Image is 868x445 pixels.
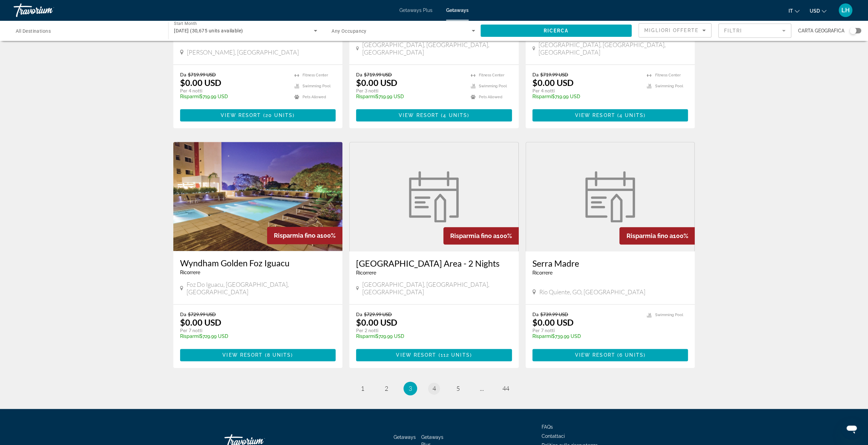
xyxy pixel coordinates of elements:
[180,77,221,88] p: $0.00 USD
[539,288,645,296] span: Rio Quiente, GO, [GEOGRAPHIC_DATA]
[532,94,552,99] span: Risparmi
[364,72,392,77] span: $719.99 USD
[532,311,539,317] span: Da
[356,270,376,276] span: Ricorrere
[180,311,186,317] span: Da
[479,84,507,88] span: Swimming Pool
[396,352,436,358] span: View Resort
[619,227,695,244] div: 100%
[810,6,826,16] button: Change currency
[619,113,644,118] span: 4 units
[180,258,336,268] a: Wyndham Golden Foz Iguacu
[532,349,688,361] button: View Resort(6 units)
[173,142,343,251] img: DE28O01X.jpg
[655,73,680,77] span: Fitness Center
[187,48,299,56] span: [PERSON_NAME], [GEOGRAPHIC_DATA]
[261,113,295,118] span: ( )
[532,270,553,276] span: Ricorrere
[542,424,553,430] a: FAQs
[532,109,688,121] a: View Resort(4 units)
[718,23,791,38] button: Filter
[532,317,574,327] p: $0.00 USD
[405,171,463,222] img: week.svg
[581,171,639,222] img: week.svg
[841,7,850,14] span: LH
[180,333,200,339] span: Risparmi
[540,72,568,77] span: $719.99 USD
[502,385,509,392] span: 44
[789,6,799,16] button: Change language
[263,352,293,358] span: ( )
[399,8,432,13] a: Getaways Plus
[532,94,640,99] p: $719.99 USD
[436,352,472,358] span: ( )
[439,113,469,118] span: ( )
[532,258,688,268] a: Serra Madre
[180,109,336,121] a: View Resort(20 units)
[180,270,200,275] span: Ricorrere
[532,333,640,339] p: $739.99 USD
[356,77,397,88] p: $0.00 USD
[187,281,336,296] span: Foz do Iguacu, [GEOGRAPHIC_DATA], [GEOGRAPHIC_DATA]
[399,113,439,118] span: View Resort
[362,41,512,56] span: [GEOGRAPHIC_DATA], [GEOGRAPHIC_DATA], [GEOGRAPHIC_DATA]
[644,28,698,33] span: Migliori offerte
[303,73,328,77] span: Fitness Center
[443,227,519,244] div: 100%
[356,327,505,333] p: Per 2 notti
[615,352,646,358] span: ( )
[221,113,261,118] span: View Resort
[222,352,263,358] span: View Resort
[532,327,640,333] p: Per 7 notti
[356,333,376,339] span: Risparmi
[655,313,683,317] span: Swimming Pool
[480,385,484,392] span: ...
[180,317,221,327] p: $0.00 USD
[332,28,367,34] span: Any Occupancy
[542,433,565,439] a: Contattaci
[356,349,512,361] button: View Resort(112 units)
[626,232,673,239] span: Risparmia fino a
[362,281,512,296] span: [GEOGRAPHIC_DATA], [GEOGRAPHIC_DATA], [GEOGRAPHIC_DATA]
[544,28,569,33] span: Ricerca
[446,8,469,13] a: Getaways
[180,72,186,77] span: Da
[267,227,342,244] div: 100%
[174,21,197,26] span: Start Month
[188,72,216,77] span: $719.99 USD
[841,418,863,440] iframe: Pulsante per aprire la finestra di messaggistica
[303,84,330,88] span: Swimming Pool
[539,41,688,56] span: [GEOGRAPHIC_DATA], [GEOGRAPHIC_DATA], [GEOGRAPHIC_DATA]
[798,26,844,35] span: Carta geografica
[356,94,376,99] span: Risparmi
[14,1,82,19] a: Travorium
[356,333,505,339] p: $729.99 USD
[443,113,467,118] span: 4 units
[532,72,539,77] span: Da
[180,349,336,361] button: View Resort(8 units)
[532,77,574,88] p: $0.00 USD
[655,84,683,88] span: Swimming Pool
[356,311,362,317] span: Da
[356,109,512,121] button: View Resort(4 units)
[385,385,388,392] span: 2
[356,88,464,94] p: Per 3 notti
[837,3,854,17] button: User Menu
[174,28,243,33] span: [DATE] (30,675 units available)
[575,113,615,118] span: View Resort
[441,352,470,358] span: 112 units
[479,95,502,99] span: Pets Allowed
[619,352,644,358] span: 6 units
[180,94,200,99] span: Risparmi
[789,8,793,14] span: it
[180,327,329,333] p: Per 7 notti
[644,26,706,34] mat-select: Sort by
